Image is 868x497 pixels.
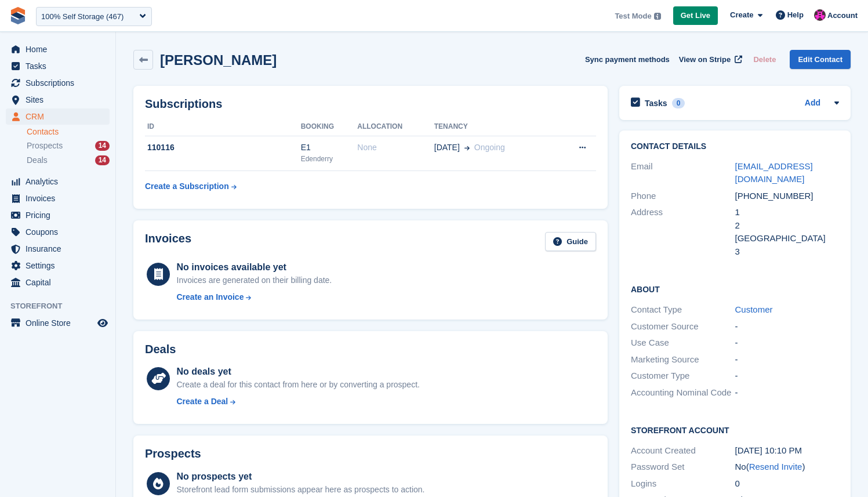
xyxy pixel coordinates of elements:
a: menu [6,274,110,291]
div: 100% Self Storage (467) [41,11,124,23]
span: Tasks [26,58,95,74]
span: Analytics [26,173,95,190]
div: Edenderry [301,154,358,164]
div: None [357,142,434,154]
div: Create an Invoice [177,291,244,303]
h2: About [631,283,839,295]
h2: Subscriptions [145,97,596,111]
a: menu [6,257,110,274]
div: - [735,386,840,400]
a: menu [6,315,110,331]
a: Edit Contact [790,50,851,69]
a: Contacts [27,126,110,137]
a: Add [805,97,820,110]
div: 1 [735,206,840,219]
div: No prospects yet [177,470,425,484]
div: Create a Deal [177,396,228,408]
img: Jamie Carroll [814,9,826,21]
span: Invoices [26,190,95,206]
span: Capital [26,274,95,291]
div: No invoices available yet [177,260,332,274]
div: E1 [301,142,358,154]
h2: Storefront Account [631,424,839,436]
div: Create a Subscription [145,180,229,193]
a: menu [6,224,110,240]
span: Online Store [26,315,95,331]
th: Booking [301,118,358,136]
div: - [735,353,840,367]
div: 0 [735,477,840,491]
a: Customer [735,304,773,314]
span: Ongoing [474,143,505,152]
button: Delete [749,50,780,69]
a: Deals 14 [27,154,110,166]
h2: Contact Details [631,142,839,151]
div: Account Created [631,444,735,458]
span: Home [26,41,95,57]
a: Prospects 14 [27,140,110,152]
div: No [735,460,840,474]
div: Email [631,160,735,186]
a: Get Live [673,6,718,26]
div: Contact Type [631,303,735,317]
div: Use Case [631,336,735,350]
div: Phone [631,190,735,203]
a: Guide [545,232,596,251]
div: Marketing Source [631,353,735,367]
a: View on Stripe [674,50,744,69]
div: No deals yet [177,365,420,379]
div: Address [631,206,735,258]
a: menu [6,241,110,257]
th: ID [145,118,301,136]
div: Invoices are generated on their billing date. [177,274,332,286]
a: [EMAIL_ADDRESS][DOMAIN_NAME] [735,161,813,184]
a: menu [6,58,110,74]
a: Create a Deal [177,396,420,408]
span: Insurance [26,241,95,257]
span: Storefront [10,300,115,312]
h2: Tasks [645,98,667,108]
h2: Invoices [145,232,191,251]
div: Customer Type [631,369,735,383]
span: Prospects [27,140,63,151]
div: Create a deal for this contact from here or by converting a prospect. [177,379,420,391]
div: - [735,320,840,333]
div: 110116 [145,142,301,154]
a: menu [6,190,110,206]
div: [PHONE_NUMBER] [735,190,840,203]
span: Help [787,9,804,21]
span: [DATE] [434,142,460,154]
a: menu [6,92,110,108]
a: menu [6,173,110,190]
div: [GEOGRAPHIC_DATA] [735,232,840,245]
span: Sites [26,92,95,108]
div: Customer Source [631,320,735,333]
div: - [735,369,840,383]
a: Resend Invite [749,462,802,471]
a: menu [6,75,110,91]
div: [DATE] 10:10 PM [735,444,840,458]
img: stora-icon-8386f47178a22dfd0bd8f6a31ec36ba5ce8667c1dd55bd0f319d3a0aa187defe.svg [9,7,27,24]
a: menu [6,41,110,57]
div: 2 [735,219,840,233]
h2: [PERSON_NAME] [160,52,277,68]
span: Get Live [681,10,710,21]
div: 0 [672,98,685,108]
span: Subscriptions [26,75,95,91]
span: CRM [26,108,95,125]
span: View on Stripe [679,54,731,66]
a: Create a Subscription [145,176,237,197]
div: 14 [95,155,110,165]
span: Deals [27,155,48,166]
h2: Deals [145,343,176,356]
div: 14 [95,141,110,151]
div: - [735,336,840,350]
a: menu [6,207,110,223]
div: Logins [631,477,735,491]
span: ( ) [746,462,805,471]
img: icon-info-grey-7440780725fd019a000dd9b08b2336e03edf1995a4989e88bcd33f0948082b44.svg [654,13,661,20]
div: Accounting Nominal Code [631,386,735,400]
a: Create an Invoice [177,291,332,303]
span: Coupons [26,224,95,240]
div: Password Set [631,460,735,474]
